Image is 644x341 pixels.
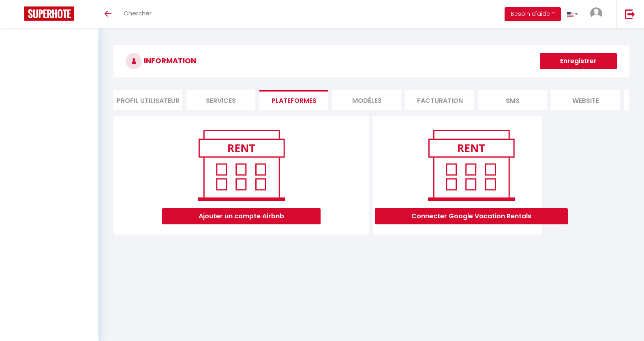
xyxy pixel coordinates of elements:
h3: INFORMATION [113,45,629,77]
img: rent.png [190,126,293,204]
li: website [551,90,620,110]
img: rent.png [419,126,523,204]
span: Chercher [124,9,152,17]
img: logout [625,9,635,19]
button: Connecter Google Vacation Rentals [375,208,568,224]
button: Ajouter un compte Airbnb [162,208,321,224]
img: Super Booking [24,6,74,21]
li: MODÈLES [332,90,401,110]
li: Services [186,90,255,110]
img: ... [590,7,602,19]
li: Profil Utilisateur [113,90,182,110]
button: Besoin d'aide ? [505,7,561,21]
li: Plateformes [259,90,328,110]
li: SMS [478,90,547,110]
button: Enregistrer [540,53,617,69]
li: Facturation [405,90,474,110]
